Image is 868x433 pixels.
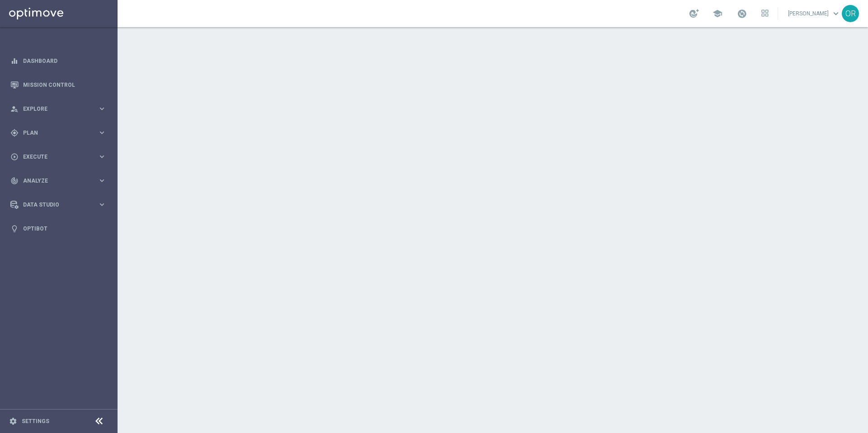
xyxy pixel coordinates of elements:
[10,201,107,208] button: Data Studio keyboard_arrow_right
[10,177,19,185] i: track_changes
[10,177,98,185] div: Analyze
[10,81,107,89] button: Mission Control
[10,153,19,161] i: play_circle_outline
[831,9,841,19] span: keyboard_arrow_down
[10,225,107,232] button: lightbulb Optibot
[23,49,106,73] a: Dashboard
[23,106,98,112] span: Explore
[23,154,98,160] span: Execute
[10,201,98,209] div: Data Studio
[98,128,106,137] i: keyboard_arrow_right
[10,216,106,240] div: Optibot
[23,130,98,136] span: Plan
[23,216,106,240] a: Optibot
[98,104,106,113] i: keyboard_arrow_right
[712,9,722,19] span: school
[10,129,107,136] button: gps_fixed Plan keyboard_arrow_right
[10,105,107,113] button: person_search Explore keyboard_arrow_right
[98,176,106,185] i: keyboard_arrow_right
[10,49,106,73] div: Dashboard
[10,105,98,113] div: Explore
[98,200,106,209] i: keyboard_arrow_right
[10,129,98,137] div: Plan
[10,225,19,233] i: lightbulb
[22,419,49,424] a: Settings
[23,202,98,207] span: Data Studio
[842,5,859,22] div: OR
[10,105,19,113] i: person_search
[10,57,107,65] button: equalizer Dashboard
[10,153,107,160] button: play_circle_outline Execute keyboard_arrow_right
[10,73,106,97] div: Mission Control
[10,153,98,161] div: Execute
[9,417,17,425] i: settings
[98,152,106,161] i: keyboard_arrow_right
[10,129,19,137] i: gps_fixed
[10,177,107,184] button: track_changes Analyze keyboard_arrow_right
[787,7,842,20] a: [PERSON_NAME]keyboard_arrow_down
[23,73,106,97] a: Mission Control
[10,57,19,65] i: equalizer
[23,178,98,184] span: Analyze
